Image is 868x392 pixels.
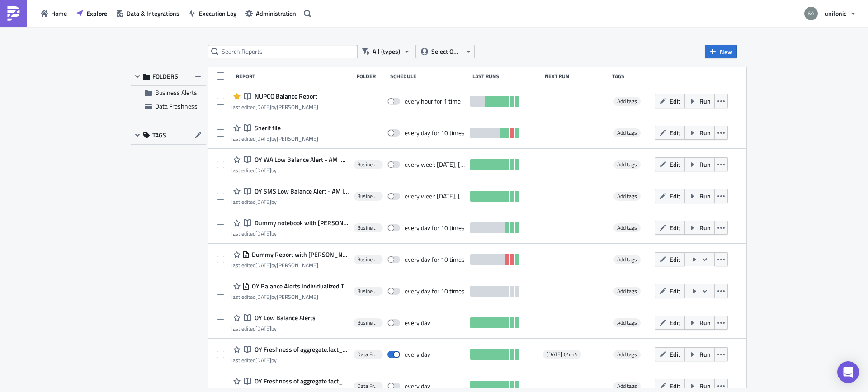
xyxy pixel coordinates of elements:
span: Business Alerts [357,288,379,295]
div: Last Runs [472,73,540,80]
div: every day for 10 times [405,255,465,264]
span: TAGS [152,131,166,139]
span: Add tags [613,350,641,359]
div: Tags [612,73,651,80]
img: Avatar [803,6,819,21]
span: Add tags [613,318,641,327]
div: every day for 10 times [405,129,465,137]
span: NUPCO Balance Report [252,92,317,100]
div: Open Intercom Messenger [837,361,859,383]
span: unifonic [825,9,846,18]
button: All (types) [357,45,416,58]
button: Run [684,347,715,361]
span: Edit [670,223,680,232]
span: Add tags [613,223,641,232]
span: Add tags [617,382,637,390]
button: Edit [655,221,685,235]
time: 2024-09-09T07:02:33Z [255,356,271,364]
button: Select Owner [416,45,475,58]
span: Run [699,96,711,106]
div: every week on Monday, Thursday for 10 times [405,161,466,169]
span: Edit [670,128,680,137]
a: Administration [241,6,301,20]
div: last edited by [PERSON_NAME] [231,293,349,300]
div: last edited by [231,167,349,174]
div: Schedule [390,73,467,80]
span: Add tags [613,160,641,169]
button: Edit [655,157,685,171]
span: Add tags [613,287,641,296]
span: Data Freshness [357,351,379,358]
a: Explore [71,6,112,20]
span: Data Freshness [155,101,198,111]
span: Business Alerts [357,161,379,168]
time: 2025-09-01T13:23:10Z [255,293,271,301]
span: Add tags [617,287,637,295]
span: Run [699,318,711,327]
span: Add tags [613,255,641,264]
span: Business Alerts [357,319,379,326]
span: Edit [670,286,680,296]
span: Data & Integrations [127,9,179,18]
div: every day [405,382,430,390]
span: Add tags [613,192,641,201]
div: last edited by [PERSON_NAME] [231,104,318,110]
span: Add tags [617,192,637,200]
div: Report [236,73,352,80]
span: Sherif file [252,124,281,132]
span: Edit [670,191,680,201]
time: 2025-09-02T07:45:57Z [255,134,271,143]
div: last edited by [PERSON_NAME] [231,135,318,142]
button: Edit [655,252,685,266]
div: every day [405,350,430,359]
span: OY Balance Alerts Individualized TEST [250,282,349,290]
button: New [705,45,737,58]
button: Edit [655,284,685,298]
span: Data Freshness [357,383,379,390]
button: Home [36,6,71,20]
span: Add tags [613,382,641,391]
span: Business Alerts [357,193,379,200]
time: 2025-09-01T13:22:29Z [255,261,271,269]
div: every day for 10 times [405,224,465,232]
span: Add tags [617,223,637,232]
time: 2025-09-08T12:12:10Z [255,103,271,111]
span: Dummy notebook with Julian 2024-09-02 [252,219,349,227]
button: Execution Log [184,6,241,20]
div: last edited by [231,230,349,237]
button: Run [684,316,715,330]
div: every week on Monday, Thursday [405,192,466,200]
span: Add tags [613,97,641,106]
button: Edit [655,347,685,361]
span: OY Low Balance Alerts [252,314,316,322]
time: 2024-09-29T11:30:30Z [255,198,271,206]
span: Run [699,191,711,201]
div: every day [405,319,430,327]
span: OY Freshness of aggregate.fact_sms_consumption_aggregate [252,345,349,354]
button: Run [684,157,715,171]
span: Run [699,381,711,391]
span: [DATE] 05:55 [547,351,578,358]
span: Execution Log [199,9,236,18]
div: every hour for 1 time [405,97,461,105]
span: Add tags [617,318,637,327]
span: OY SMS Low Balance Alert - AM Individualized [252,187,349,195]
span: Edit [670,255,680,264]
button: Run [684,126,715,140]
span: Administration [256,9,296,18]
div: Folder [357,73,386,80]
button: Edit [655,189,685,203]
span: Add tags [617,160,637,169]
span: New [720,47,732,57]
span: OY WA Low Balance Alert - AM Individualized [252,156,349,164]
span: Edit [670,160,680,169]
div: every day for 10 times [405,287,465,295]
span: Edit [670,318,680,327]
span: All (types) [373,47,400,57]
div: last edited by [231,325,316,332]
div: Next Run [545,73,608,80]
button: Data & Integrations [112,6,184,20]
button: Run [684,221,715,235]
